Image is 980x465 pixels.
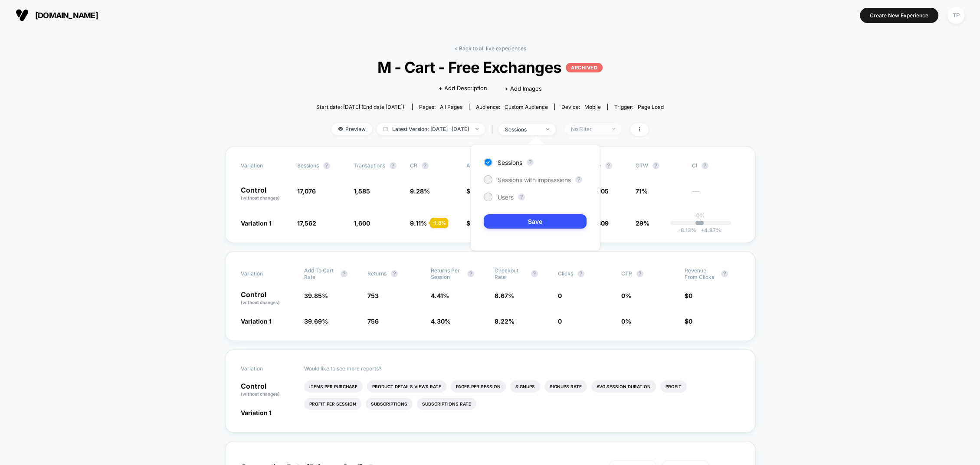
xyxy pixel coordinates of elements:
p: | [700,219,701,225]
span: 1,585 [354,187,370,195]
img: end [475,128,479,130]
button: ? [531,270,538,277]
button: ? [636,270,643,277]
img: end [612,128,615,130]
span: CI [692,162,740,169]
span: 756 [367,318,379,325]
span: Sessions [297,162,319,169]
li: Profit Per Session [304,398,361,410]
span: 1,600 [354,219,370,227]
span: + Add Description [438,84,487,93]
span: 9.28 % [410,187,430,195]
li: Profit [660,380,687,393]
button: ? [721,270,728,277]
span: Transactions [354,162,385,169]
li: Subscriptions Rate [417,398,476,410]
button: TP [945,7,967,24]
button: ? [467,270,474,277]
div: - 1.8 % [430,218,448,228]
span: Variation [241,365,288,372]
span: mobile [584,104,601,110]
span: Preview [331,123,372,135]
li: Subscriptions [366,398,413,410]
span: 39.85 % [304,292,328,299]
span: (without changes) [241,391,280,396]
button: ? [701,162,708,169]
button: ? [652,162,659,169]
span: Users [498,193,514,201]
span: + Add Images [504,85,541,92]
span: 29% [636,219,649,227]
span: all pages [440,104,462,110]
li: Avg Session Duration [591,380,656,393]
span: | [489,123,498,136]
span: 4.41 % [431,292,449,299]
button: Save [484,214,587,229]
button: Create New Experience [860,8,938,23]
span: 8.67 % [495,292,514,299]
span: --- [692,189,740,201]
button: ? [341,270,347,277]
span: $ [685,318,692,325]
div: No Filter [571,126,606,132]
span: Variation [241,162,288,169]
span: Page Load [638,104,664,110]
span: Start date: [DATE] (End date [DATE]) [316,104,404,110]
span: 0 [688,292,692,299]
img: calendar [383,127,388,131]
span: 17,562 [297,219,316,227]
span: Variation 1 [241,409,272,416]
button: [DOMAIN_NAME] [13,8,101,22]
div: Trigger: [614,104,664,110]
li: Items Per Purchase [304,380,363,393]
p: Control [241,291,295,306]
span: Clicks [558,270,573,277]
span: CTR [621,270,632,277]
button: ? [323,162,330,169]
span: OTW [636,162,683,169]
p: Control [241,383,295,397]
span: 0 [558,292,562,299]
div: Audience: [476,104,548,110]
span: Add To Cart Rate [304,267,336,280]
li: Product Details Views Rate [367,380,446,393]
span: [DOMAIN_NAME] [35,11,98,20]
div: sessions [505,126,540,133]
span: Variation [241,267,288,280]
button: ? [422,162,429,169]
span: 0 % [621,292,631,299]
span: Device: [554,104,607,110]
span: 0 % [621,318,631,325]
div: TP [947,7,964,24]
span: M - Cart - Free Exchanges [334,58,646,76]
span: Returns [367,270,387,277]
button: ? [391,270,398,277]
li: Signups Rate [544,380,587,393]
span: -8.13 % [678,227,696,233]
button: ? [390,162,397,169]
p: Control [241,187,288,201]
button: ? [527,159,534,166]
button: ? [577,270,584,277]
span: Variation 1 [241,318,272,325]
span: 17,076 [297,187,316,195]
span: (without changes) [241,300,280,305]
span: 4.30 % [431,318,451,325]
span: Sessions with impressions [498,176,571,183]
button: ? [575,176,582,183]
img: Visually logo [16,9,29,22]
img: end [546,128,549,130]
span: 8.22 % [495,318,515,325]
a: < Back to all live experiences [454,45,526,52]
li: Pages Per Session [451,380,506,393]
span: 71% [636,187,648,195]
span: 0 [688,318,692,325]
span: Checkout Rate [495,267,527,280]
span: 0 [558,318,562,325]
span: Sessions [498,159,522,166]
span: 9.11 % [410,219,427,227]
li: Signups [510,380,540,393]
button: ? [518,193,525,200]
span: 39.69 % [304,318,328,325]
span: Latest Version: [DATE] - [DATE] [377,123,485,135]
